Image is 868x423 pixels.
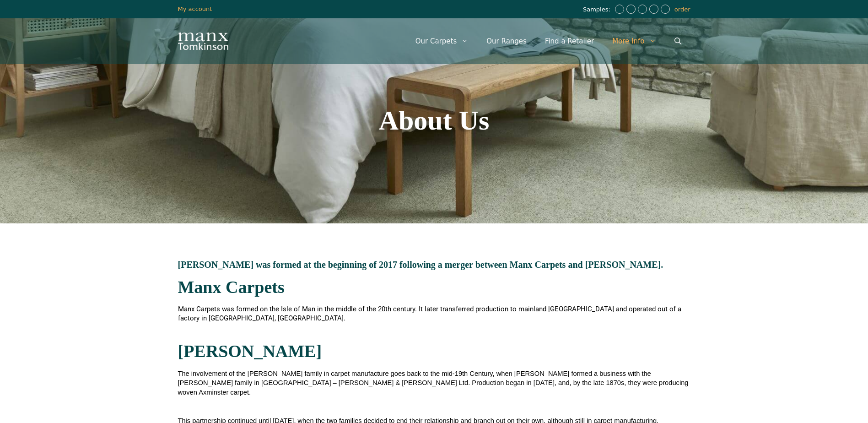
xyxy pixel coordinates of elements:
span: Samples: [583,6,613,14]
a: Our Carpets [406,27,478,55]
h2: Manx Carpets [178,278,690,296]
a: order [674,6,690,13]
h3: [PERSON_NAME] was formed at the beginning of 2017 following a merger between Manx Carpets and [PE... [178,260,690,269]
a: My account [178,5,212,12]
nav: Primary [406,27,690,55]
a: More Info [603,27,665,55]
span: Manx Carpets was formed on the Isle of Man in the middle of the 20th century. It later transferre... [178,305,681,322]
img: Manx Tomkinson [178,33,228,50]
span: The involvement of the [PERSON_NAME] family in carpet manufacture goes back to the mid-19th Centu... [178,370,690,396]
h1: About Us [5,107,863,134]
a: Open Search Bar [665,27,690,55]
a: Our Ranges [477,27,536,55]
a: Find a Retailer [536,27,603,55]
h2: [PERSON_NAME] [178,342,690,360]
